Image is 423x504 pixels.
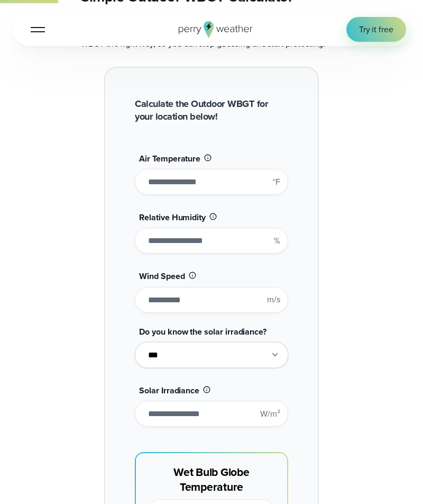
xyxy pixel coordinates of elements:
[135,97,288,123] h2: Calculate the Outdoor WBGT for your location below!
[139,326,266,338] span: Do you know the solar irradiance?
[139,270,185,282] span: Wind Speed
[346,17,406,42] a: Try it free
[359,23,393,35] span: Try it free
[139,211,206,223] span: Relative Humidity
[139,152,200,165] span: Air Temperature
[139,384,199,397] span: Solar Irradiance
